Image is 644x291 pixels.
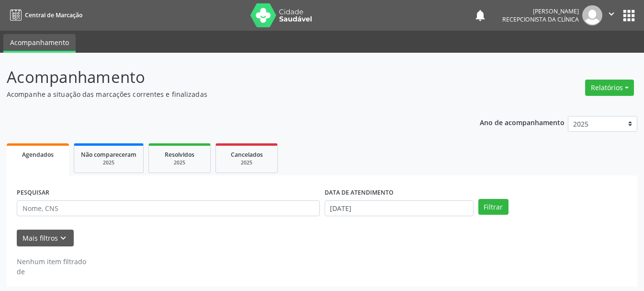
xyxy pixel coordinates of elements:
[7,7,82,23] a: Central de Marcação
[474,9,487,22] button: notifications
[606,9,617,19] i: 
[25,11,82,19] span: Central de Marcação
[17,230,74,246] button: Mais filtroskeyboard_arrow_down
[582,5,602,25] img: img
[7,89,448,99] p: Acompanhe a situação das marcações correntes e finalizadas
[223,159,271,166] div: 2025
[165,151,194,159] span: Resolvidos
[58,233,68,244] i: keyboard_arrow_down
[502,7,579,15] div: [PERSON_NAME]
[480,116,565,128] p: Ano de acompanhamento
[81,159,136,166] div: 2025
[621,7,637,24] button: apps
[17,186,49,200] label: PESQUISAR
[7,65,448,89] p: Acompanhamento
[81,151,136,159] span: Não compareceram
[3,34,76,53] a: Acompanhamento
[602,5,621,25] button: 
[17,200,320,217] input: Nome, CNS
[478,199,508,215] button: Filtrar
[325,200,474,217] input: Selecione um intervalo
[502,15,579,23] span: Recepcionista da clínica
[156,159,203,166] div: 2025
[17,256,86,267] div: Nenhum item filtrado
[17,267,86,277] div: de
[22,151,54,159] span: Agendados
[585,80,634,96] button: Relatórios
[325,186,394,200] label: DATA DE ATENDIMENTO
[231,151,263,159] span: Cancelados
